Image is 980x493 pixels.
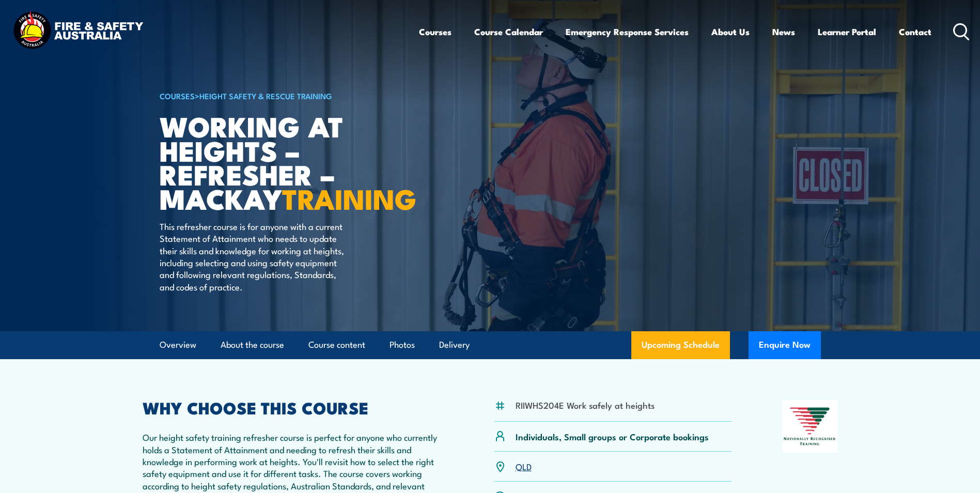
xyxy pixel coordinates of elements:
a: Overview [160,331,196,359]
a: COURSES [160,90,195,101]
a: Course content [308,331,365,359]
a: Photos [390,331,415,359]
h6: > [160,89,415,102]
li: RIIWHS204E Work safely at heights [516,399,655,411]
button: Enquire Now [749,331,821,359]
a: About Us [711,18,750,45]
a: About the course [221,331,284,359]
h2: WHY CHOOSE THIS COURSE [143,400,444,414]
strong: TRAINING [282,176,416,219]
a: Contact [899,18,931,45]
p: Individuals, Small groups or Corporate bookings [516,430,709,442]
a: Upcoming Schedule [631,331,730,359]
a: Delivery [439,331,470,359]
a: Height Safety & Rescue Training [199,90,332,101]
a: News [772,18,795,45]
h1: Working at heights – refresher – Mackay [160,114,415,210]
a: Courses [419,18,452,45]
a: Learner Portal [818,18,876,45]
img: Nationally Recognised Training logo. [782,400,838,453]
a: Course Calendar [474,18,543,45]
a: QLD [516,460,532,472]
p: This refresher course is for anyone with a current Statement of Attainment who needs to update th... [160,220,348,292]
a: Emergency Response Services [566,18,689,45]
